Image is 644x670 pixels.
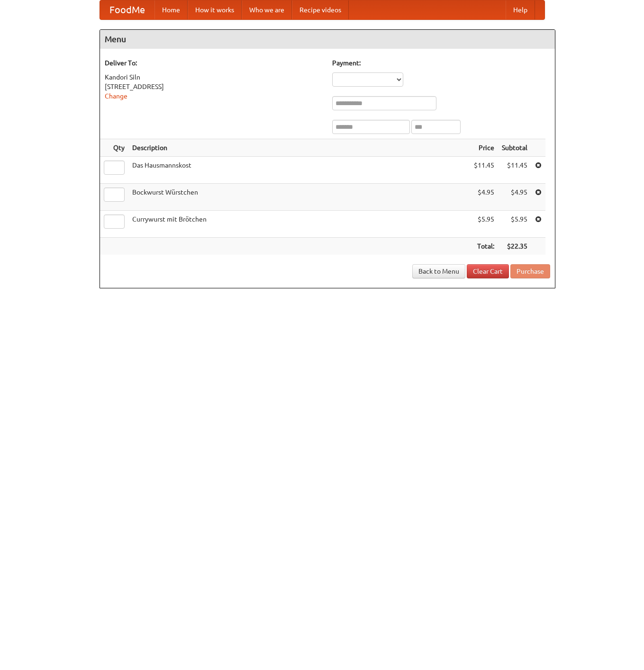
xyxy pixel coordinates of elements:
[498,157,531,184] td: $11.45
[510,264,550,278] button: Purchase
[100,0,154,19] a: FoodMe
[506,0,535,19] a: Help
[242,0,292,19] a: Who we are
[470,139,498,157] th: Price
[188,0,242,19] a: How it works
[128,157,470,184] td: Das Hausmannskost
[498,139,531,157] th: Subtotal
[100,139,128,157] th: Qty
[154,0,188,19] a: Home
[105,82,323,91] div: [STREET_ADDRESS]
[498,184,531,211] td: $4.95
[498,211,531,238] td: $5.95
[100,30,555,49] h4: Menu
[467,264,509,278] a: Clear Cart
[470,211,498,238] td: $5.95
[128,139,470,157] th: Description
[498,238,531,255] th: $22.35
[105,72,323,82] div: Kandori Siln
[105,92,127,100] a: Change
[332,58,550,68] h5: Payment:
[128,184,470,211] td: Bockwurst Würstchen
[128,211,470,238] td: Currywurst mit Brötchen
[412,264,465,278] a: Back to Menu
[470,184,498,211] td: $4.95
[470,157,498,184] td: $11.45
[470,238,498,255] th: Total:
[105,58,323,68] h5: Deliver To:
[292,0,349,19] a: Recipe videos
